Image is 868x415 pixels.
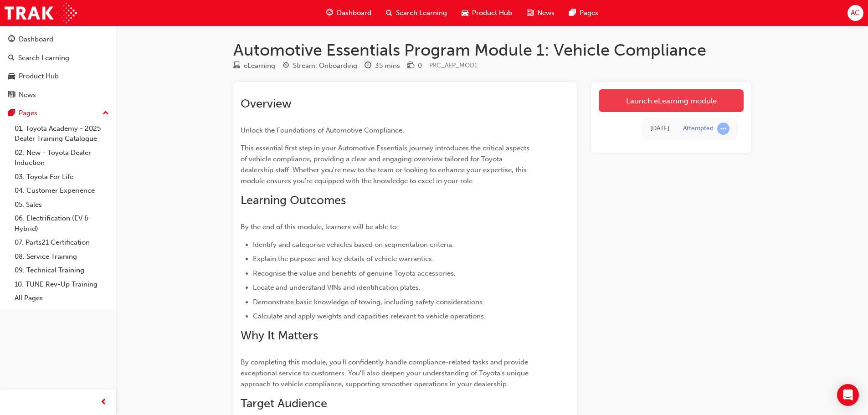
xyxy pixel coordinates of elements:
button: Pages [4,105,113,122]
div: Attempted [683,124,714,133]
span: Target Audience [241,396,327,410]
a: 07. Parts21 Certification [11,236,113,250]
button: AC [847,5,863,21]
a: news-iconNews [519,4,562,22]
span: car-icon [8,72,15,81]
span: Learning Outcomes [241,193,346,207]
a: Product Hub [4,68,113,85]
span: up-icon [103,108,109,119]
span: Identify and categorise vehicles based on segmentation criteria. [253,241,454,249]
a: 08. Service Training [11,250,113,264]
a: 03. Toyota For Life [11,170,113,184]
a: 02. New - Toyota Dealer Induction [11,146,113,170]
span: learningRecordVerb_ATTEMPT-icon [717,123,729,135]
a: All Pages [11,291,113,305]
div: Stream [282,60,357,72]
a: Dashboard [4,31,113,48]
div: Price [407,60,422,72]
span: pages-icon [569,7,576,19]
a: 10. TUNE Rev-Up Training [11,277,113,292]
span: pages-icon [8,109,15,118]
a: pages-iconPages [562,4,606,22]
div: 0 [418,61,422,71]
span: Demonstrate basic knowledge of towing, including safety considerations. [253,298,484,306]
span: guage-icon [326,7,333,19]
span: news-icon [8,91,15,99]
span: Overview [241,97,292,111]
span: learningResourceType_ELEARNING-icon [233,62,240,70]
a: Search Learning [4,50,113,67]
a: 06. Electrification (EV & Hybrid) [11,211,113,236]
span: This essential first step in your Automotive Essentials journey introduces the critical aspects o... [241,144,531,185]
span: guage-icon [8,36,15,44]
div: Open Intercom Messenger [837,384,859,406]
h1: Automotive Essentials Program Module 1: Vehicle Compliance [233,40,751,60]
span: Pages [580,8,598,18]
span: News [537,8,555,18]
a: search-iconSearch Learning [379,4,454,22]
span: search-icon [386,7,392,19]
div: Product Hub [19,71,59,82]
div: eLearning [244,61,275,71]
a: 09. Technical Training [11,263,113,277]
a: News [4,87,113,103]
span: Recognise the value and benefits of genuine Toyota accessories. [253,269,456,277]
span: Locate and understand VINs and identification plates. [253,283,421,292]
div: Duration [365,60,400,72]
span: prev-icon [100,397,107,408]
span: news-icon [527,7,534,19]
span: money-icon [407,62,414,70]
div: Pages [19,108,37,118]
span: Calculate and apply weights and capacities relevant to vehicle operations. [253,312,486,320]
span: Learning resource code [429,61,478,69]
a: 05. Sales [11,198,113,212]
span: Why It Matters [241,328,318,343]
div: News [19,90,36,100]
a: guage-iconDashboard [319,4,379,22]
div: 35 mins [375,61,400,71]
span: By completing this module, you'll confidently handle compliance-related tasks and provide excepti... [241,358,530,388]
div: Stream: Onboarding [293,61,357,71]
span: Search Learning [396,8,447,18]
span: Unlock the Foundations of Automotive Compliance. [241,126,404,134]
span: clock-icon [365,62,371,70]
div: Dashboard [19,34,53,45]
span: AC [851,8,860,18]
div: Tue Aug 26 2025 12:40:40 GMT+1000 (Australian Eastern Standard Time) [650,123,669,134]
a: 04. Customer Experience [11,184,113,198]
span: search-icon [8,54,15,62]
span: Explain the purpose and key details of vehicle warranties. [253,255,434,263]
a: car-iconProduct Hub [454,4,519,22]
span: By the end of this module, learners will be able to: [241,223,398,231]
div: Search Learning [18,53,69,63]
button: DashboardSearch LearningProduct HubNews [4,29,113,105]
span: Dashboard [337,8,371,18]
img: Trak [5,3,77,23]
div: Type [233,60,275,72]
span: Product Hub [472,8,512,18]
a: 01. Toyota Academy - 2025 Dealer Training Catalogue [11,122,113,146]
span: target-icon [282,62,289,70]
a: Launch eLearning module [599,89,744,112]
span: car-icon [462,7,468,19]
